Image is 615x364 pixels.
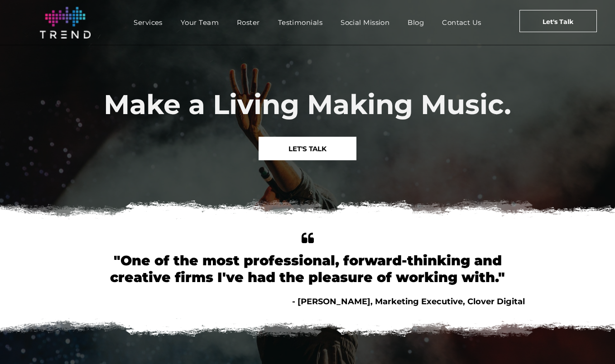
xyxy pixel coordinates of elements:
[543,10,573,33] span: Let's Talk
[288,137,327,160] span: LET'S TALK
[228,16,269,29] a: Roster
[269,16,332,29] a: Testimonials
[104,88,511,121] span: Make a Living Making Music.
[172,16,228,29] a: Your Team
[40,7,91,38] img: logo
[259,137,356,160] a: LET'S TALK
[292,297,525,307] span: - [PERSON_NAME], Marketing Executive, Clover Digital
[332,16,399,29] a: Social Mission
[519,10,597,32] a: Let's Talk
[433,16,490,29] a: Contact Us
[110,252,505,286] font: "One of the most professional, forward-thinking and creative firms I've had the pleasure of worki...
[399,16,433,29] a: Blog
[125,16,172,29] a: Services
